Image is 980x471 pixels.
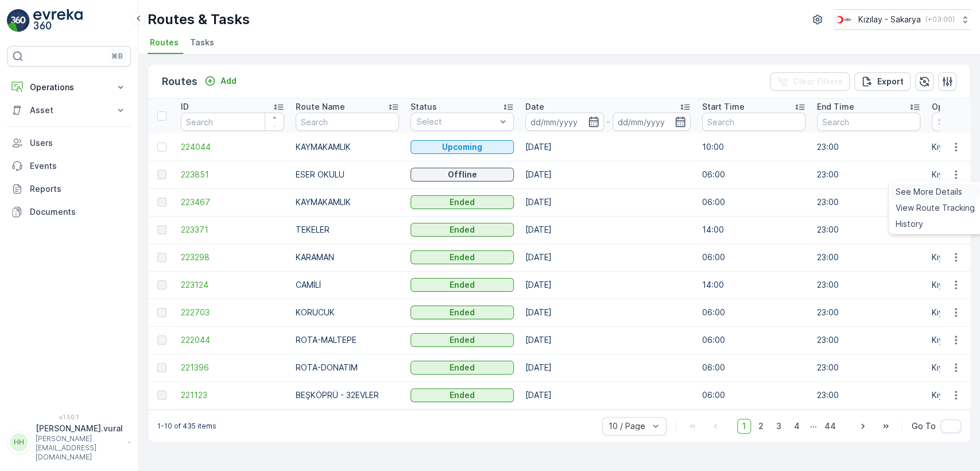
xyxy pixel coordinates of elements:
[771,419,787,434] span: 3
[448,169,477,180] p: Offline
[296,101,345,113] p: Route Name
[157,280,166,289] div: Toggle Row Selected
[181,362,284,373] span: 221396
[157,308,166,317] div: Toggle Row Selected
[753,419,769,434] span: 2
[181,169,284,180] span: 223851
[520,216,696,244] td: [DATE]
[702,113,805,131] input: Search
[157,422,216,431] p: 1-10 of 435 items
[702,252,805,263] p: 06:00
[7,155,131,177] a: Events
[891,200,979,216] a: View Route Tracking
[7,414,131,420] span: v 1.50.1
[296,362,399,373] p: ROTA-DONATIM
[932,101,971,113] p: Operation
[30,206,126,218] p: Documents
[296,169,399,180] p: ESER OKULU
[817,307,920,318] p: 23:00
[157,335,166,345] div: Toggle Row Selected
[296,196,399,208] p: KAYMAKAMLIK
[606,115,610,129] p: -
[157,391,166,400] div: Toggle Row Selected
[296,252,399,263] p: KARAMAN
[896,202,975,214] span: View Route Tracking
[10,433,28,451] div: HH
[30,137,126,149] p: Users
[410,140,514,154] button: Upcoming
[450,362,475,373] p: Ended
[410,388,514,402] button: Ended
[181,141,284,153] a: 224044
[410,306,514,319] button: Ended
[157,170,166,179] div: Toggle Row Selected
[36,434,123,462] p: [PERSON_NAME][EMAIL_ADDRESS][DOMAIN_NAME]
[520,354,696,381] td: [DATE]
[7,200,131,223] a: Documents
[925,15,955,24] p: ( +03:00 )
[296,307,399,318] p: KORUCUK
[817,279,920,291] p: 23:00
[896,186,962,198] span: See More Details
[520,271,696,299] td: [DATE]
[181,279,284,291] a: 223124
[7,177,131,200] a: Reports
[410,195,514,209] button: Ended
[296,113,399,131] input: Search
[181,252,284,263] a: 223298
[834,9,971,30] button: Kızılay - Sakarya(+03:00)
[30,160,126,172] p: Events
[817,334,920,346] p: 23:00
[702,101,745,113] p: Start Time
[702,334,805,346] p: 06:00
[702,389,805,401] p: 06:00
[702,196,805,208] p: 06:00
[817,389,920,401] p: 23:00
[410,223,514,237] button: Ended
[36,423,123,434] p: [PERSON_NAME].vural
[702,279,805,291] p: 14:00
[817,169,920,180] p: 23:00
[450,389,475,401] p: Ended
[7,99,131,122] button: Asset
[702,307,805,318] p: 06:00
[520,381,696,409] td: [DATE]
[817,113,920,131] input: Search
[810,419,817,434] p: ...
[789,419,805,434] span: 4
[410,361,514,375] button: Ended
[181,334,284,346] a: 222044
[854,72,911,91] button: Export
[817,362,920,373] p: 23:00
[181,113,284,131] input: Search
[181,196,284,208] a: 223467
[157,253,166,262] div: Toggle Row Selected
[896,218,923,230] span: History
[7,9,30,32] img: logo
[296,224,399,235] p: TEKELER
[181,307,284,318] a: 222703
[770,72,850,91] button: Clear Filters
[450,252,475,263] p: Ended
[33,9,83,32] img: logo_light-DOdMpM7g.png
[30,183,126,195] p: Reports
[181,224,284,235] a: 223371
[162,74,197,90] p: Routes
[157,363,166,372] div: Toggle Row Selected
[450,279,475,291] p: Ended
[817,196,920,208] p: 23:00
[450,334,475,346] p: Ended
[181,389,284,401] a: 221123
[912,420,936,432] span: Go To
[181,101,189,113] p: ID
[200,74,241,88] button: Add
[877,76,904,87] p: Export
[817,224,920,235] p: 23:00
[410,250,514,264] button: Ended
[410,101,437,113] p: Status
[613,113,691,131] input: dd/mm/yyyy
[7,423,131,462] button: HH[PERSON_NAME].vural[PERSON_NAME][EMAIL_ADDRESS][DOMAIN_NAME]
